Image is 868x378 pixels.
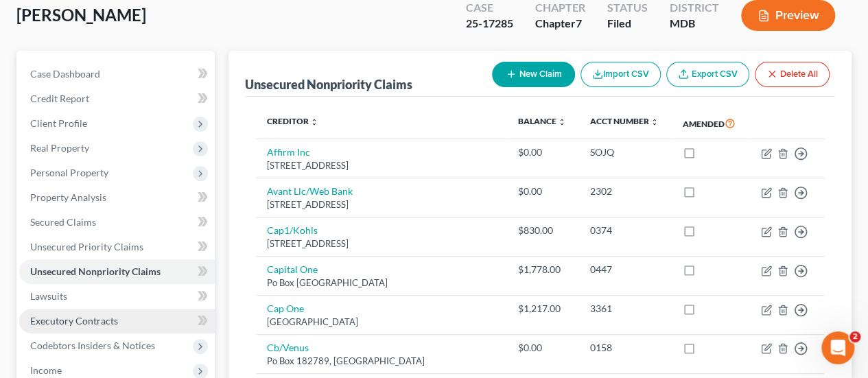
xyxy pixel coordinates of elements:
div: [STREET_ADDRESS] [267,159,496,172]
a: Unsecured Priority Claims [19,235,215,259]
span: Real Property [30,142,89,154]
a: Acct Number unfold_more [589,116,658,126]
a: Secured Claims [19,210,215,235]
a: Affirm Inc [267,146,310,158]
div: 3361 [589,302,660,316]
a: Executory Contracts [19,309,215,333]
a: Capital One [267,263,318,275]
a: Case Dashboard [19,62,215,86]
div: 0447 [589,263,660,276]
span: [PERSON_NAME] [16,5,146,25]
a: Cap1/Kohls [267,224,318,236]
a: Property Analysis [19,185,215,210]
div: Unsecured Nonpriority Claims [245,76,412,93]
i: unfold_more [650,118,658,126]
span: 7 [576,16,582,29]
div: 0374 [589,224,660,237]
div: $0.00 [518,341,567,355]
span: Client Profile [30,117,87,129]
a: Lawsuits [19,284,215,309]
div: MDB [670,16,719,32]
div: $0.00 [518,145,567,159]
a: Unsecured Nonpriority Claims [19,259,215,284]
a: Avant Llc/Web Bank [267,185,353,197]
a: Export CSV [666,62,749,87]
span: Lawsuits [30,290,67,302]
div: 25-17285 [466,16,513,32]
div: $1,217.00 [518,302,567,316]
div: [STREET_ADDRESS] [267,198,496,211]
a: Credit Report [19,86,215,111]
span: Unsecured Nonpriority Claims [30,265,161,277]
div: 0158 [589,341,660,355]
i: unfold_more [558,118,566,126]
button: New Claim [492,62,575,87]
a: Balance unfold_more [518,116,566,126]
div: $1,778.00 [518,263,567,276]
span: Property Analysis [30,191,106,203]
div: Filed [607,16,648,32]
div: $830.00 [518,224,567,237]
span: Secured Claims [30,216,96,228]
button: Import CSV [580,62,661,87]
button: Delete All [755,62,830,87]
div: [STREET_ADDRESS] [267,237,496,250]
a: Cb/Venus [267,342,309,353]
a: Cap One [267,303,304,314]
div: Po Box 182789, [GEOGRAPHIC_DATA] [267,355,496,368]
span: Credit Report [30,93,89,104]
div: SOJQ [589,145,660,159]
a: Creditor unfold_more [267,116,318,126]
iframe: Intercom live chat [821,331,854,364]
span: 2 [849,331,860,342]
span: Personal Property [30,167,108,178]
div: [GEOGRAPHIC_DATA] [267,316,496,329]
span: Unsecured Priority Claims [30,241,143,252]
div: 2302 [589,185,660,198]
span: Codebtors Insiders & Notices [30,340,155,351]
div: Chapter [535,16,585,32]
th: Amended [672,108,749,139]
i: unfold_more [310,118,318,126]
span: Executory Contracts [30,315,118,327]
div: $0.00 [518,185,567,198]
span: Case Dashboard [30,68,100,80]
div: Po Box [GEOGRAPHIC_DATA] [267,276,496,290]
span: Income [30,364,62,376]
